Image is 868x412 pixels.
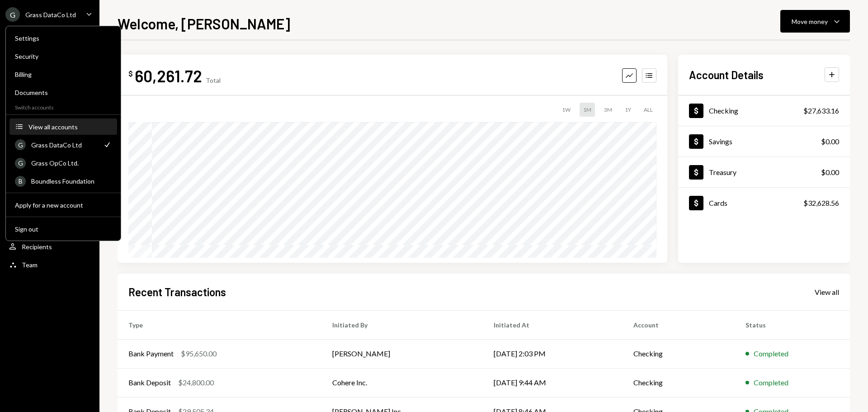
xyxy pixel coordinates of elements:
[709,106,738,115] div: Checking
[5,7,20,22] div: G
[321,310,483,339] th: Initiated By
[803,198,839,208] div: $32,628.56
[15,158,26,169] div: G
[678,126,850,156] a: Savings$0.00
[15,89,112,96] div: Documents
[678,188,850,218] a: Cards$32,628.56
[128,377,171,388] div: Bank Deposit
[9,119,117,135] button: View all accounts
[128,284,226,299] h2: Recent Transactions
[9,173,117,189] a: BBoundless Foundation
[709,199,727,207] div: Cards
[640,103,656,117] div: ALL
[9,221,117,237] button: Sign out
[623,339,735,368] td: Checking
[580,103,595,117] div: 1M
[792,17,828,26] div: Move money
[754,377,788,388] div: Completed
[483,310,623,339] th: Initiated At
[15,52,112,60] div: Security
[128,348,174,359] div: Bank Payment
[321,339,483,368] td: [PERSON_NAME]
[9,155,117,171] a: GGrass OpCo Ltd.
[821,136,839,147] div: $0.00
[181,348,217,359] div: $95,650.00
[15,34,112,42] div: Settings
[623,310,735,339] th: Account
[31,159,112,167] div: Grass OpCo Ltd.
[15,225,112,233] div: Sign out
[31,141,97,149] div: Grass DataCo Ltd
[5,238,94,255] a: Recipients
[22,261,38,269] div: Team
[118,14,290,33] h1: Welcome, [PERSON_NAME]
[9,197,117,213] button: Apply for a new account
[803,105,839,116] div: $27,633.16
[483,339,623,368] td: [DATE] 2:03 PM
[678,157,850,187] a: Treasury$0.00
[15,201,112,209] div: Apply for a new account
[9,84,117,100] a: Documents
[815,287,839,297] a: View all
[206,76,221,84] div: Total
[9,30,117,46] a: Settings
[9,66,117,82] a: Billing
[118,310,321,339] th: Type
[821,167,839,178] div: $0.00
[621,103,635,117] div: 1Y
[600,103,616,117] div: 3M
[780,10,850,33] button: Move money
[735,310,850,339] th: Status
[558,103,574,117] div: 1W
[709,168,736,176] div: Treasury
[15,139,26,150] div: G
[9,48,117,64] a: Security
[15,71,112,78] div: Billing
[754,348,788,359] div: Completed
[6,102,121,111] div: Switch accounts
[678,95,850,126] a: Checking$27,633.16
[321,368,483,397] td: Cohere Inc.
[135,66,202,86] div: 60,261.72
[28,123,112,131] div: View all accounts
[31,177,112,185] div: Boundless Foundation
[5,256,94,273] a: Team
[128,69,133,78] div: $
[709,137,732,146] div: Savings
[815,288,839,297] div: View all
[483,368,623,397] td: [DATE] 9:44 AM
[15,176,26,187] div: B
[178,377,214,388] div: $24,800.00
[623,368,735,397] td: Checking
[22,243,52,251] div: Recipients
[25,11,76,19] div: Grass DataCo Ltd
[689,67,764,82] h2: Account Details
